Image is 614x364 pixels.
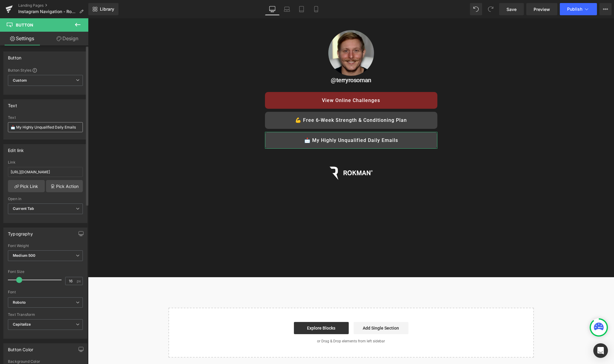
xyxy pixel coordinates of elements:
div: Open Intercom Messenger [593,343,608,358]
a: Design [45,32,90,45]
a: Mobile [309,3,323,15]
div: Font [8,290,83,294]
span: px [77,279,82,283]
a: Add Single Section [266,304,320,316]
div: Text [8,115,83,120]
div: Typography [8,228,33,236]
a: View Online Challenges [177,74,349,90]
a: Explore Blocks [206,304,261,316]
a: Laptop [280,3,294,15]
div: Text [8,100,17,108]
a: New Library [88,3,118,15]
span: 📩 My Highly Unqualified Daily Emails [216,119,310,125]
span: View Online Challenges [234,79,292,85]
a: 📩 My Highly Unqualified Daily Emails [177,114,349,130]
h3: @terryrosoman [177,58,349,66]
a: Tablet [294,3,309,15]
input: https://your-shop.myshopify.com [8,167,83,177]
a: Pick Link [8,180,45,192]
button: Undo [470,3,482,15]
a: 💪 Free 6-Week Strength & Conditioning plan [177,94,349,110]
div: Button Styles [8,68,83,72]
div: Button Color [8,344,33,352]
b: Custom [13,78,27,83]
a: Preview [526,3,557,15]
p: or Drag & Drop elements from left sidebar [90,321,436,325]
div: Text Transform [8,313,83,317]
b: Current Tab [13,206,34,211]
a: Pick Action [46,180,83,192]
a: Landing Pages [18,3,88,8]
div: Link [8,160,83,164]
span: Instagram Navigation - Rokman [18,9,77,14]
span: Preview [534,6,550,12]
div: Open in [8,197,83,201]
b: Capitalize [13,322,31,327]
button: More [599,3,612,15]
a: Desktop [265,3,280,15]
button: Publish [560,3,597,15]
button: Redo [485,3,497,15]
div: Background Color [8,359,83,364]
b: Medium 500 [13,253,35,258]
i: Roboto [13,300,26,305]
span: Publish [567,7,582,12]
span: 💪 Free 6-Week Strength & Conditioning plan [207,99,319,105]
div: Button [8,52,21,60]
span: Save [506,6,517,12]
span: Button [16,23,33,27]
div: Font Weight [8,244,83,248]
div: Font Size [8,270,83,274]
div: Edit link [8,144,24,153]
span: Library [100,6,114,12]
iframe: To enrich screen reader interactions, please activate Accessibility in Grammarly extension settings [88,18,614,364]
